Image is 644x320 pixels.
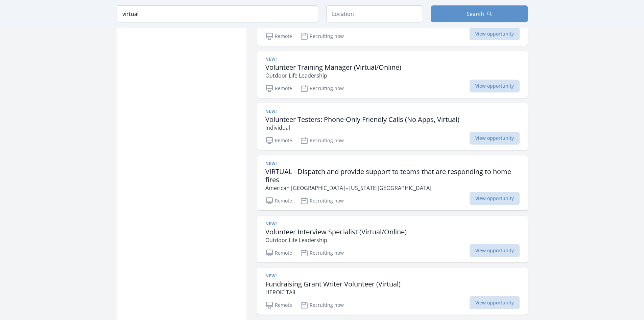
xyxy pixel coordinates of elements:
a: New! Volunteer Training Manager (Virtual/Online) Outdoor Life Leadership Remote Recruiting now Vi... [257,51,528,98]
h3: Volunteer Interview Specialist (Virtual/Online) [265,228,407,236]
span: Search [467,10,484,18]
p: Recruiting now [300,249,344,257]
h3: Volunteer Testers: Phone-Only Friendly Calls (No Apps, Virtual) [265,115,459,124]
p: Outdoor Life Leadership [265,236,407,244]
span: View opportunity [470,80,520,92]
p: Recruiting now [300,84,344,92]
button: Search [431,5,528,22]
span: New! [265,161,277,166]
p: Recruiting now [300,197,344,205]
p: Remote [265,84,292,92]
h3: VIRTUAL - Dispatch and provide support to teams that are responding to home fires [265,168,520,184]
a: New! Volunteer Testers: Phone-Only Friendly Calls (No Apps, Virtual) Individual Remote Recruiting... [257,103,528,150]
input: Keyword [117,5,318,22]
p: HEROIC TAIL [265,288,401,296]
p: Recruiting now [300,32,344,40]
span: New! [265,221,277,227]
span: New! [265,273,277,279]
p: Remote [265,32,292,40]
span: New! [265,57,277,62]
p: Remote [265,301,292,309]
p: Outdoor Life Leadership [265,71,401,80]
h3: Volunteer Training Manager (Virtual/Online) [265,63,401,71]
span: View opportunity [470,132,520,145]
span: View opportunity [470,296,520,309]
p: Recruiting now [300,136,344,145]
a: New! Fundraising Grant Writer Volunteer (Virtual) HEROIC TAIL Remote Recruiting now View opportunity [257,268,528,315]
span: New! [265,109,277,114]
p: Individual [265,124,459,132]
p: American [GEOGRAPHIC_DATA] - [US_STATE][GEOGRAPHIC_DATA] [265,184,520,192]
p: Remote [265,249,292,257]
p: Remote [265,136,292,145]
a: New! Volunteer Interview Specialist (Virtual/Online) Outdoor Life Leadership Remote Recruiting no... [257,216,528,262]
p: Remote [265,197,292,205]
span: View opportunity [470,192,520,205]
input: Location [326,5,423,22]
span: View opportunity [470,27,520,40]
span: View opportunity [470,244,520,257]
h3: Fundraising Grant Writer Volunteer (Virtual) [265,280,401,288]
p: Recruiting now [300,301,344,309]
a: New! VIRTUAL - Dispatch and provide support to teams that are responding to home fires American [... [257,155,528,210]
